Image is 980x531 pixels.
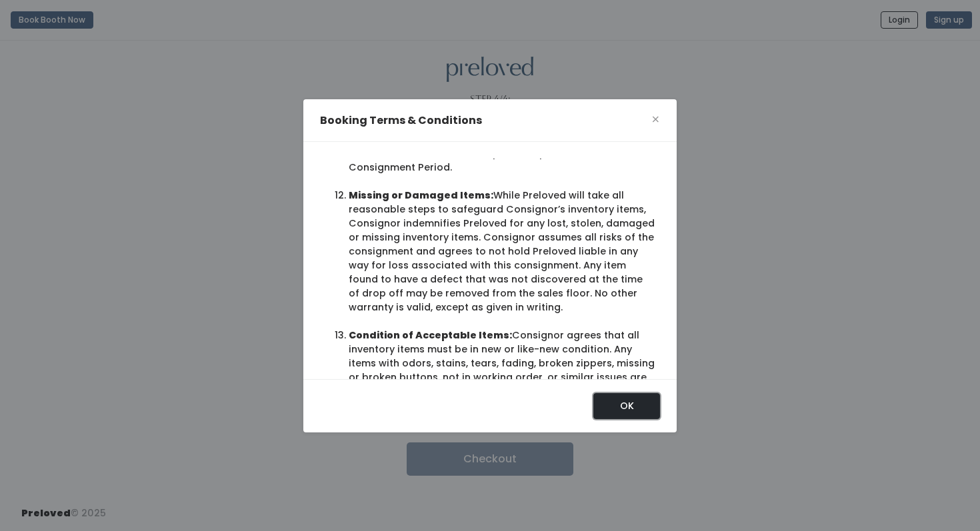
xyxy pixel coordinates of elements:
span: × [651,109,660,130]
h5: Booking Terms & Conditions [320,113,482,129]
b: Condition of Acceptable Items: [349,328,512,342]
button: Close [651,109,660,131]
button: OK [593,393,660,418]
b: Missing or Damaged Items: [349,189,493,202]
li: Consignor agrees that all inventory items must be in new or like-new condition. Any items with od... [349,328,655,496]
li: While Preloved will take all reasonable steps to safeguard Consignor’s inventory items, Consignor... [349,189,655,314]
